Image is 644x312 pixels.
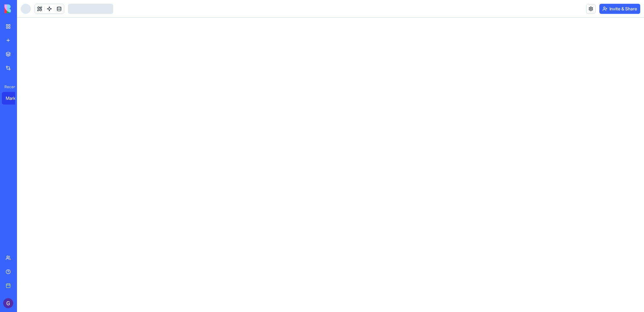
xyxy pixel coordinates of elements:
[6,95,23,101] div: Marketing Expense Manager
[3,298,13,308] img: ACg8ocJoqAXrbsD3jCjcv5DBJX5gsMYeGoJYwPRygSQAGQ5TKsCL3g=s96-c
[599,4,640,14] button: Invite & Share
[2,92,27,105] a: Marketing Expense Manager
[2,84,15,89] span: Recent
[4,4,43,13] img: logo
